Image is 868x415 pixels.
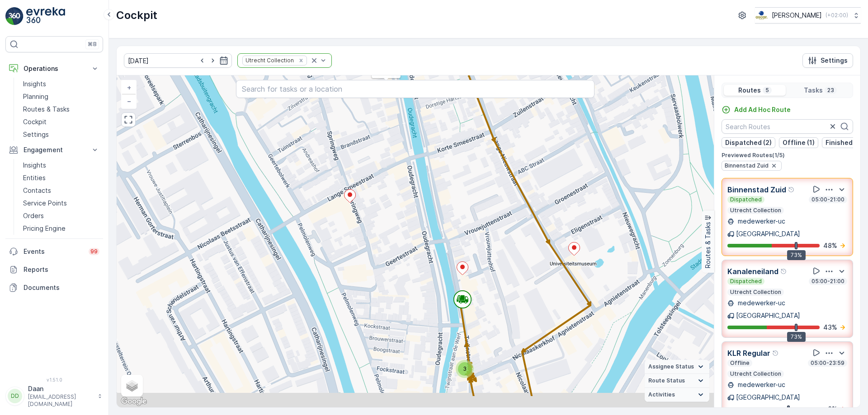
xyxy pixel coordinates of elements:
p: Entities [23,173,46,182]
p: Pricing Engine [23,224,66,233]
p: Tasks [804,86,823,95]
div: Help Tooltip Icon [772,350,779,357]
p: Operations [24,64,85,73]
input: dd/mm/yyyy [124,53,232,68]
div: Help Tooltip Icon [788,186,795,193]
a: Settings [19,128,103,141]
img: basis-logo_rgb2x.png [755,10,768,20]
p: 48 % [823,241,837,250]
a: Orders [19,210,103,222]
span: Activities [648,391,675,398]
div: 3 [456,360,474,378]
div: Utrecht Collection [243,56,295,65]
span: Binnenstad Zuid [725,162,769,169]
p: Dispatched [729,278,763,285]
button: Dispatched (2) [722,137,775,148]
p: Utrecht Collection [729,289,782,296]
a: Insights [19,78,103,90]
p: Insights [23,161,46,170]
a: Planning [19,90,103,103]
p: ( +02:00 ) [826,12,848,19]
p: Offline [729,359,750,367]
p: [EMAIL_ADDRESS][DOMAIN_NAME] [28,393,93,408]
img: logo_light-DOdMpM7g.png [26,7,65,25]
img: logo [5,7,24,25]
a: Events99 [5,242,103,261]
p: Settings [821,56,848,65]
span: Route Status [648,377,685,384]
p: Routes & Tasks [23,105,70,114]
p: Dispatched (2) [725,138,772,147]
p: Insights [23,79,46,89]
summary: Assignee Status [645,360,709,374]
a: Layers [122,376,142,396]
a: Documents [5,279,103,297]
p: Documents [24,283,99,292]
p: Previewed Routes ( 1 / 5 ) [722,152,853,159]
p: medewerker-uc [736,217,785,226]
input: Search Routes [722,119,853,134]
a: Entities [19,172,103,184]
button: Settings [802,53,853,68]
p: Service Points [23,199,67,208]
p: Utrecht Collection [729,370,782,378]
p: Binnenstad Zuid [727,184,786,195]
summary: Route Status [645,374,709,388]
a: Open this area in Google Maps (opens a new window) [119,396,149,407]
p: Reports [24,265,99,274]
div: Remove Utrecht Collection [296,57,306,64]
button: Engagement [5,141,103,159]
button: [PERSON_NAME](+02:00) [755,7,861,23]
p: KLR Regular [727,348,770,359]
p: Engagement [24,145,85,154]
span: Assignee Status [648,363,694,370]
div: DD [8,389,22,403]
p: Add Ad Hoc Route [734,105,791,114]
p: [GEOGRAPHIC_DATA] [736,311,800,320]
span: v 1.51.0 [5,377,103,382]
p: Dispatched [729,196,763,203]
p: medewerker-uc [736,298,785,308]
div: 73% [787,250,806,260]
span: − [127,97,132,105]
button: Operations [5,60,103,78]
a: Reports [5,261,103,279]
p: Daan [28,384,93,393]
span: 3 [463,365,467,372]
p: Planning [23,92,48,101]
p: [PERSON_NAME] [772,11,822,20]
a: Zoom Out [122,94,136,108]
p: 05:00-21:00 [811,278,845,285]
p: 05:00-23:59 [810,359,845,367]
p: 23 [826,87,835,94]
a: Insights [19,159,103,172]
a: Contacts [19,184,103,197]
p: Events [24,247,83,256]
summary: Activities [645,388,709,402]
button: Finished (2) [822,137,866,148]
div: Help Tooltip Icon [780,268,788,275]
p: Orders [23,211,44,220]
a: Service Points [19,197,103,210]
a: Add Ad Hoc Route [722,105,791,114]
p: Finished (2) [826,138,863,147]
span: + [127,84,131,91]
p: Routes & Tasks [703,222,712,268]
button: Offline (1) [779,137,818,148]
p: Settings [23,130,49,139]
p: 99 [90,248,98,255]
p: Cockpit [23,117,47,126]
a: Zoom In [122,81,136,94]
p: medewerker-uc [736,380,785,389]
p: Utrecht Collection [729,207,782,214]
p: Offline (1) [783,138,815,147]
p: Kanaleneiland [727,266,778,277]
p: [GEOGRAPHIC_DATA] [736,393,800,402]
a: Routes & Tasks [19,103,103,116]
p: Routes [738,86,761,95]
p: Cockpit [116,8,157,23]
p: 0 % [828,405,837,414]
button: DDDaan[EMAIL_ADDRESS][DOMAIN_NAME] [5,384,103,408]
a: Pricing Engine [19,222,103,235]
a: Cockpit [19,116,103,128]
